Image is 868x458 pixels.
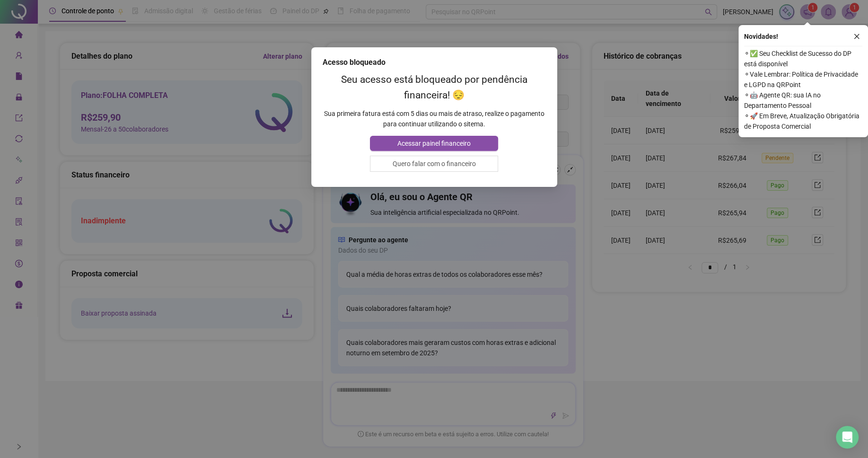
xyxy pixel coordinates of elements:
span: Novidades ! [744,31,778,42]
h2: Seu acesso está bloqueado por pendência financeira! 😔 [323,72,546,103]
p: Sua primeira fatura está com 5 dias ou mais de atraso, realize o pagamento para continuar utiliza... [323,108,546,129]
span: Acessar painel financeiro [397,138,471,149]
button: Acessar painel financeiro [370,136,498,151]
span: close [853,33,860,40]
button: Quero falar com o financeiro [370,156,498,172]
div: Acesso bloqueado [323,57,546,68]
span: ⚬ ✅ Seu Checklist de Sucesso do DP está disponível [744,48,862,69]
span: ⚬ 🚀 Em Breve, Atualização Obrigatória de Proposta Comercial [744,111,862,132]
span: ⚬ Vale Lembrar: Política de Privacidade e LGPD na QRPoint [744,69,862,90]
div: Open Intercom Messenger [836,426,859,449]
span: ⚬ 🤖 Agente QR: sua IA no Departamento Pessoal [744,90,862,111]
